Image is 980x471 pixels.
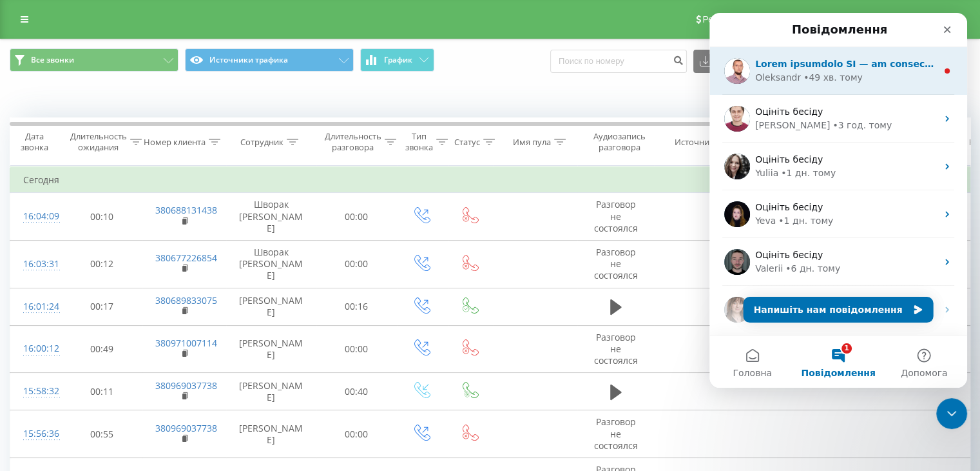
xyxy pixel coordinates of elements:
[702,14,808,25] span: Реферальная программа
[594,416,638,451] span: Разговор не состоялся
[594,331,638,366] span: Разговор не состоялся
[454,137,480,148] div: Статус
[155,422,217,434] a: 380969037738
[316,240,397,288] td: 00:00
[62,410,142,458] td: 00:55
[155,337,217,349] a: 380971007114
[675,137,714,148] div: Источник
[155,204,217,216] a: 380688131438
[23,252,49,277] div: 16:03:31
[226,240,316,288] td: Шворак [PERSON_NAME]
[226,288,316,325] td: [PERSON_NAME]
[185,48,354,72] button: Источники трафика
[226,373,316,410] td: [PERSON_NAME]
[10,48,178,72] button: Все звонки
[316,373,397,410] td: 00:40
[240,137,283,148] div: Сотрудник
[588,131,651,153] div: Аудиозапись разговора
[693,50,763,73] button: Экспорт
[62,240,142,288] td: 00:12
[550,50,687,73] input: Поиск по номеру
[23,294,49,319] div: 16:01:24
[316,288,397,325] td: 00:16
[360,48,434,72] button: График
[70,131,127,153] div: Длительность ожидания
[936,398,967,429] iframe: Intercom live chat
[62,288,142,325] td: 00:17
[316,193,397,241] td: 00:00
[709,13,967,388] iframe: Intercom live chat
[62,373,142,410] td: 00:11
[31,55,74,65] span: Все звонки
[513,137,551,148] div: Имя пула
[155,294,217,306] a: 380689833075
[384,55,412,65] span: График
[226,410,316,458] td: [PERSON_NAME]
[316,410,397,458] td: 00:00
[316,325,397,373] td: 00:00
[155,379,217,392] a: 380969037738
[594,246,638,281] span: Разговор не состоялся
[226,325,316,373] td: [PERSON_NAME]
[325,131,381,153] div: Длительность разговора
[155,252,217,264] a: 380677226854
[62,325,142,373] td: 00:49
[23,421,49,446] div: 15:56:36
[226,193,316,241] td: Шворак [PERSON_NAME]
[144,137,206,148] div: Номер клиента
[405,131,433,153] div: Тип звонка
[10,131,58,153] div: Дата звонка
[23,204,49,229] div: 16:04:09
[594,198,638,234] span: Разговор не состоялся
[23,336,49,361] div: 16:00:12
[23,379,49,404] div: 15:58:32
[62,193,142,241] td: 00:10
